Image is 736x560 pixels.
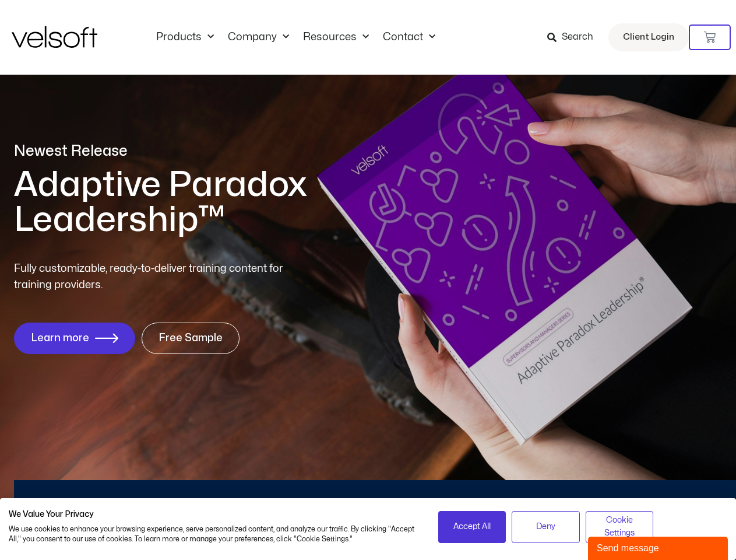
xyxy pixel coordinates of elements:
h2: We Value Your Privacy [9,509,421,520]
span: Cookie Settings [593,514,646,540]
nav: Menu [149,31,442,44]
p: Newest Release [14,141,439,162]
a: Client Login [608,23,689,51]
a: Search [547,27,601,47]
a: ContactMenu Toggle [376,31,442,44]
a: Free Sample [142,323,240,354]
span: Deny [536,520,555,533]
h1: Adaptive Paradox Leadership™ [14,167,439,237]
p: Fully customizable, ready-to-deliver training content for training providers. [14,261,304,293]
button: Deny all cookies [512,511,580,543]
a: ResourcesMenu Toggle [296,31,376,44]
img: Velsoft Training Materials [12,26,97,48]
a: ProductsMenu Toggle [149,31,221,44]
span: Accept All [453,520,491,533]
a: CompanyMenu Toggle [221,31,296,44]
span: Client Login [623,30,674,45]
button: Adjust cookie preferences [586,511,654,543]
p: We use cookies to enhance your browsing experience, serve personalized content, and analyze our t... [9,524,421,544]
iframe: chat widget [588,534,730,560]
span: Free Sample [159,332,223,344]
a: Learn more [14,323,135,354]
button: Accept all cookies [438,511,506,543]
span: Learn more [31,332,89,344]
span: Search [562,30,593,45]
